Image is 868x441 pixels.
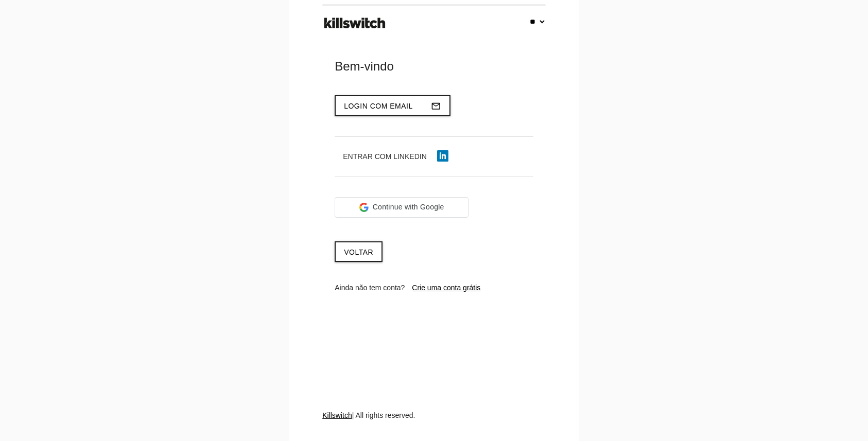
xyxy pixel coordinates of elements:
span: Entrar com LinkedIn [343,152,427,161]
span: Continue with Google [373,202,444,213]
a: Voltar [335,241,383,262]
div: | All rights reserved. [322,410,546,441]
span: Login com email [344,102,413,110]
a: Crie uma conta grátis [412,284,480,292]
img: ks-logo-black-footer.png [322,14,388,32]
button: Login com emailmail_outline [335,95,450,116]
div: Bem-vindo [335,58,533,75]
i: mail_outline [431,96,441,116]
button: Entrar com LinkedIn [335,147,457,166]
img: linkedin-icon.png [437,150,448,162]
span: Ainda não tem conta? [335,284,405,292]
div: Continue with Google [335,197,468,218]
a: Killswitch [322,411,352,419]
